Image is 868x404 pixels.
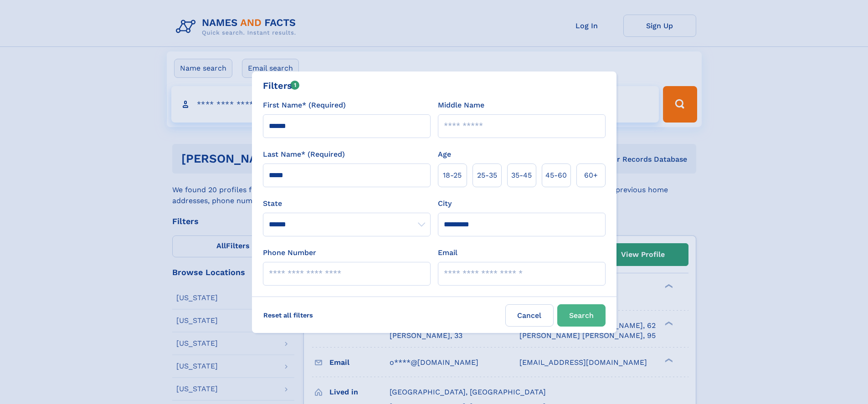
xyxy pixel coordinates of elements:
button: Search [557,304,606,327]
label: Last Name* (Required) [263,149,345,160]
label: First Name* (Required) [263,100,346,111]
label: Email [438,247,457,258]
label: City [438,198,452,209]
span: 25‑35 [477,170,497,181]
label: Phone Number [263,247,316,258]
label: Reset all filters [257,304,319,326]
span: 45‑60 [545,170,567,181]
label: Age [438,149,451,160]
span: 35‑45 [511,170,532,181]
label: Cancel [505,304,554,327]
label: Middle Name [438,100,484,111]
span: 60+ [584,170,598,181]
div: Filters [263,79,300,92]
span: 18‑25 [443,170,462,181]
label: State [263,198,431,209]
